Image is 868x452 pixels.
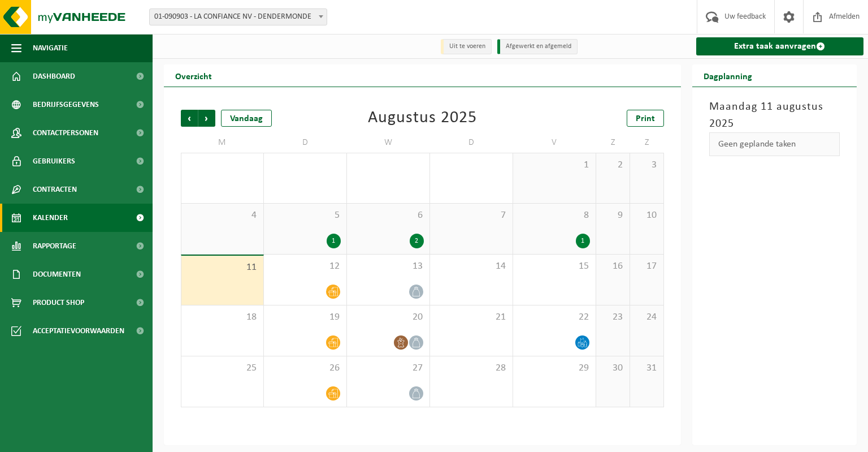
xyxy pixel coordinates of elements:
span: 3 [636,159,658,171]
td: D [264,132,347,153]
td: V [513,132,596,153]
span: 01-090903 - LA CONFIANCE NV - DENDERMONDE [150,9,327,25]
span: Documenten [33,260,81,289]
div: 1 [327,234,341,248]
div: Vandaag [221,110,272,127]
a: Print [627,110,664,127]
a: Extra taak aanvragen [696,37,864,55]
span: 12 [270,260,341,273]
span: 24 [636,311,658,324]
td: Z [630,132,664,153]
h3: Maandag 11 augustus 2025 [709,98,840,132]
span: 01-090903 - LA CONFIANCE NV - DENDERMONDE [149,8,327,25]
span: 30 [353,159,424,171]
span: 13 [353,260,424,273]
span: Contracten [33,175,77,204]
span: Product Shop [33,289,84,317]
span: 1 [519,159,590,171]
div: Geen geplande taken [709,132,840,156]
div: Augustus 2025 [368,110,477,127]
span: 8 [519,209,590,222]
h2: Dagplanning [692,64,763,87]
span: 14 [436,260,507,273]
span: 21 [436,311,507,324]
span: 28 [436,362,507,374]
span: 5 [270,209,341,222]
span: Kalender [33,204,68,232]
span: 29 [519,362,590,374]
span: Navigatie [33,34,68,62]
span: 23 [602,311,624,324]
span: 16 [602,260,624,273]
span: 7 [436,209,507,222]
span: 26 [270,362,341,374]
span: Vorige [181,110,198,127]
h2: Overzicht [164,64,223,87]
li: Uit te voeren [441,39,492,54]
span: 28 [187,159,258,171]
span: Contactpersonen [33,119,98,147]
span: 19 [270,311,341,324]
span: Rapportage [33,232,76,260]
span: 15 [519,260,590,273]
span: 18 [187,311,258,324]
div: 1 [576,234,590,248]
span: 2 [602,159,624,171]
td: D [430,132,513,153]
span: 4 [187,209,258,222]
span: 29 [270,159,341,171]
div: 2 [410,234,424,248]
span: 22 [519,311,590,324]
span: 20 [353,311,424,324]
span: 27 [353,362,424,374]
span: 11 [187,261,258,274]
td: M [181,132,264,153]
span: 30 [602,362,624,374]
span: 25 [187,362,258,374]
span: Bedrijfsgegevens [33,91,99,119]
td: Z [596,132,630,153]
span: 9 [602,209,624,222]
span: Volgende [198,110,215,127]
span: 31 [436,159,507,171]
span: Gebruikers [33,147,75,175]
li: Afgewerkt en afgemeld [497,39,578,54]
span: Dashboard [33,62,75,91]
span: Acceptatievoorwaarden [33,317,124,345]
span: 17 [636,260,658,273]
td: W [347,132,430,153]
span: 31 [636,362,658,374]
span: Print [636,114,655,123]
span: 6 [353,209,424,222]
span: 10 [636,209,658,222]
